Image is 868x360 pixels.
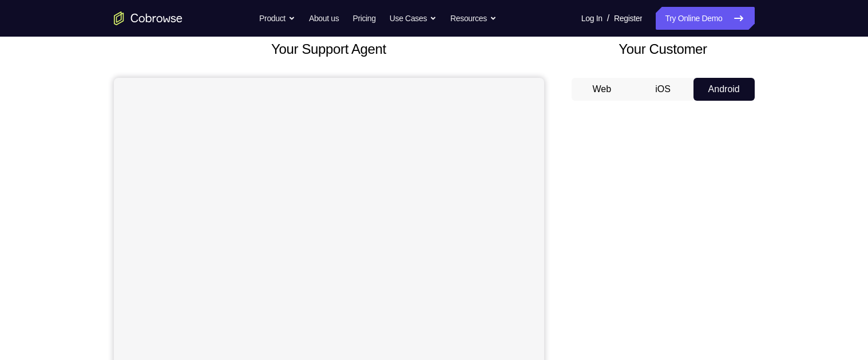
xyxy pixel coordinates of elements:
a: About us [309,7,339,30]
button: iOS [632,78,693,101]
a: Pricing [352,7,375,30]
a: Log In [581,7,603,30]
button: Product [259,7,295,30]
span: / [607,11,609,25]
button: Android [693,78,755,101]
a: Register [614,7,642,30]
a: Try Online Demo [656,7,754,30]
button: Use Cases [390,7,437,30]
a: Go to the home page [114,11,183,25]
h2: Your Customer [572,39,755,60]
h2: Your Support Agent [114,39,544,60]
button: Web [572,78,633,101]
button: Resources [450,7,497,30]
